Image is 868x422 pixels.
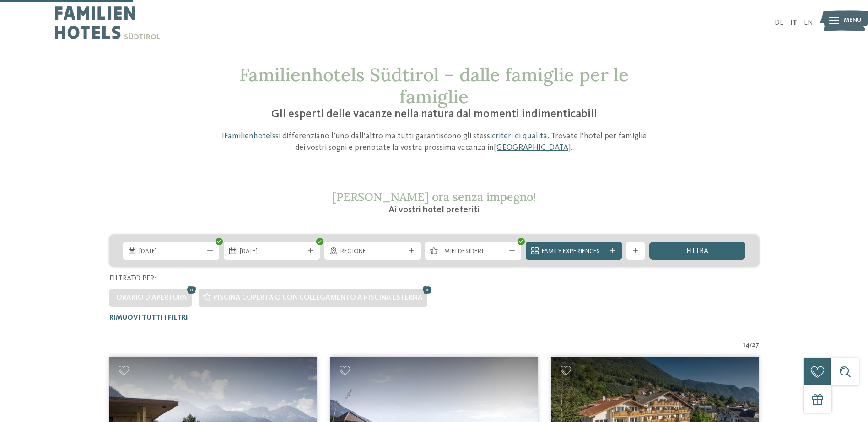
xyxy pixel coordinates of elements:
[213,294,423,301] span: Piscina coperta o con collegamento a piscina esterna
[844,16,862,25] span: Menu
[804,19,813,26] a: EN
[271,109,597,120] span: Gli esperti delle vacanze nella natura dai momenti indimenticabili
[790,19,797,26] a: IT
[340,247,404,256] span: Regione
[492,132,547,140] a: criteri di qualità
[332,190,536,204] span: [PERSON_NAME] ora senza impegno!
[239,63,629,108] span: Familienhotels Südtirol – dalle famiglie per le famiglie
[775,19,783,26] a: DE
[752,341,759,350] span: 27
[109,314,188,322] span: Rimuovi tutti i filtri
[494,143,571,152] a: [GEOGRAPHIC_DATA]
[217,131,652,153] p: I si differenziano l’uno dall’altro ma tutti garantiscono gli stessi . Trovate l’hotel per famigl...
[388,206,480,215] span: Ai vostri hotel preferiti
[139,247,203,256] span: [DATE]
[116,294,187,301] span: Orario d'apertura
[441,247,505,256] span: I miei desideri
[743,341,749,350] span: 14
[240,247,304,256] span: [DATE]
[686,248,708,255] span: filtra
[109,275,156,282] span: Filtrato per:
[542,247,606,256] span: Family Experiences
[224,132,275,140] a: Familienhotels
[749,341,752,350] span: /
